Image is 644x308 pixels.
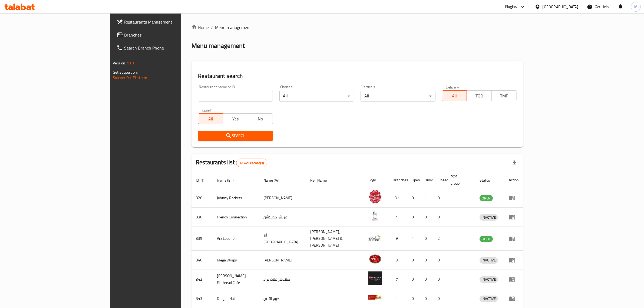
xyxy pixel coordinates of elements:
[509,214,519,220] div: Menu
[508,156,521,169] div: Export file
[444,92,465,100] span: All
[420,188,433,208] td: 1
[306,227,364,251] td: [PERSON_NAME],[PERSON_NAME] & [PERSON_NAME]
[200,115,221,123] span: All
[196,158,267,167] h2: Restaurants list
[213,251,259,270] td: Mega Wraps
[112,41,218,54] a: Search Branch Phone
[407,251,420,270] td: 0
[509,276,519,283] div: Menu
[213,227,259,251] td: Arz Lebanon
[388,270,407,289] td: 7
[368,209,382,223] img: French Connection
[263,177,286,184] span: Name (Ar)
[388,227,407,251] td: 9
[217,177,241,184] span: Name (En)
[480,276,498,283] span: INACTIVE
[361,91,435,101] div: All
[279,91,354,101] div: All
[213,208,259,227] td: French Connection
[543,4,578,10] div: [GEOGRAPHIC_DATA]
[433,227,446,251] td: 2
[446,85,459,89] label: Delivery
[442,90,467,101] button: All
[451,173,469,186] span: POS group
[491,90,517,101] button: TMP
[420,172,433,188] th: Busy
[388,208,407,227] td: 1
[368,231,382,244] img: Arz Lebanon
[113,69,138,76] span: Get support on:
[480,195,493,201] span: OPEN
[202,108,212,112] label: Upsell
[420,227,433,251] td: 0
[480,214,498,221] div: INACTIVE
[223,113,248,124] button: Yes
[368,271,382,285] img: Sandella's Flatbread Cafe
[191,24,523,31] nav: breadcrumb
[420,270,433,289] td: 0
[225,115,246,123] span: Yes
[236,160,267,166] span: 41749 record(s)
[259,251,306,270] td: [PERSON_NAME]
[259,270,306,289] td: سانديلاز فلات براد
[433,251,446,270] td: 0
[311,177,334,184] span: Ref. Name
[213,270,259,289] td: [PERSON_NAME] Flatbread Cafe
[480,296,498,302] span: INACTIVE
[368,252,382,266] img: Mega Wraps
[368,291,382,304] img: Dragon Hut
[420,208,433,227] td: 0
[259,227,306,251] td: أرز [GEOGRAPHIC_DATA]
[480,177,497,184] span: Status
[364,172,388,188] th: Logo
[202,132,268,139] span: Search
[509,235,519,242] div: Menu
[480,236,493,242] div: OPEN
[259,208,306,227] td: فرنش كونكشن
[407,188,420,208] td: 0
[236,159,267,167] div: Total records count
[509,295,519,302] div: Menu
[248,113,273,124] button: No
[433,208,446,227] td: 0
[113,60,126,67] span: Version:
[198,113,223,124] button: All
[198,131,273,141] button: Search
[215,24,251,31] span: Menu management
[504,172,523,188] th: Action
[407,270,420,289] td: 0
[259,188,306,208] td: [PERSON_NAME]
[467,90,492,101] button: TGO
[480,257,498,263] span: INACTIVE
[113,74,147,81] a: Support.OpsPlatform
[250,115,271,123] span: No
[505,4,517,10] div: Plugins
[112,15,218,28] a: Restaurants Management
[407,208,420,227] td: 0
[509,257,519,263] div: Menu
[407,227,420,251] td: 1
[469,92,490,100] span: TGO
[124,19,213,25] span: Restaurants Management
[112,28,218,41] a: Branches
[213,188,259,208] td: Johnny Rockets
[124,45,213,51] span: Search Branch Phone
[196,177,206,184] span: ID
[127,60,135,67] span: 1.0.0
[388,172,407,188] th: Branches
[634,4,638,10] span: M
[191,41,245,50] h2: Menu management
[124,32,213,38] span: Branches
[198,91,273,101] input: Search for restaurant name or ID..
[480,236,493,242] span: OPEN
[420,251,433,270] td: 0
[388,251,407,270] td: 3
[433,172,446,188] th: Closed
[480,276,498,283] div: INACTIVE
[480,214,498,221] span: INACTIVE
[368,190,382,204] img: Johnny Rockets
